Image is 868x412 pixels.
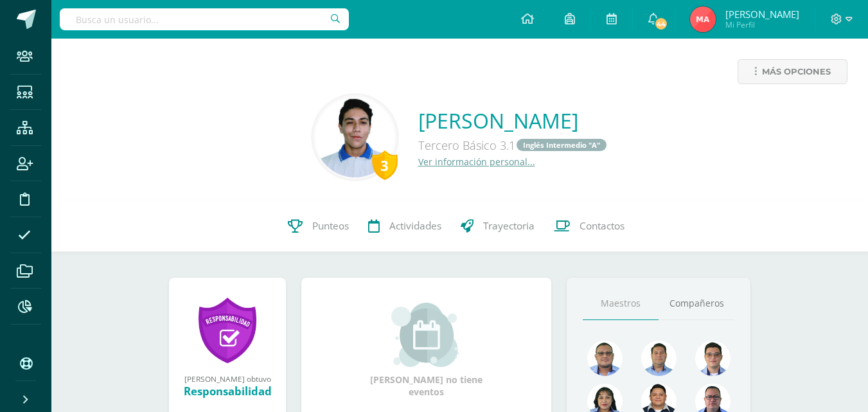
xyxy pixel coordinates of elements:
[182,373,273,384] div: [PERSON_NAME] obtuvo
[391,303,461,367] img: event_small.png
[725,8,799,21] span: [PERSON_NAME]
[362,303,491,398] div: [PERSON_NAME] no tiene eventos
[451,201,544,252] a: Trayectoria
[182,384,273,399] div: Responsabilidad
[418,107,608,134] a: [PERSON_NAME]
[544,201,634,252] a: Contactos
[725,19,799,30] span: Mi Perfil
[583,287,659,320] a: Maestros
[418,156,535,168] a: Ver información personal...
[372,150,398,180] div: 3
[587,341,623,376] img: 99962f3fa423c9b8099341731b303440.png
[653,17,668,31] span: 44
[641,341,677,376] img: 2ac039123ac5bd71a02663c3aa063ac8.png
[738,59,847,84] a: Más opciones
[517,139,607,151] a: Inglés Intermedio "A"
[483,219,535,233] span: Trayectoria
[762,60,831,84] span: Más opciones
[315,97,395,177] img: 1ec3a006b72560931d7cb30962a688f6.png
[60,8,349,30] input: Busca un usuario...
[312,219,349,233] span: Punteos
[389,219,441,233] span: Actividades
[690,6,716,32] img: 8d3d044f6c5e0d360e86203a217bbd6d.png
[659,287,734,320] a: Compañeros
[278,201,359,252] a: Punteos
[695,341,731,376] img: 6e6edff8e5b1d60e1b79b3df59dca1c4.png
[580,219,624,233] span: Contactos
[418,134,608,156] div: Tercero Básico 3.1
[359,201,451,252] a: Actividades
